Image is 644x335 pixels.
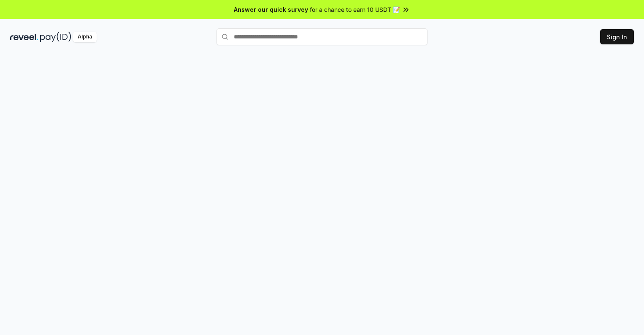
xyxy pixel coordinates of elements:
[310,5,400,14] span: for a chance to earn 10 USDT 📝
[73,32,97,42] div: Alpha
[40,32,71,42] img: pay_id
[10,32,38,42] img: reveel_dark
[234,5,308,14] span: Answer our quick survey
[600,29,634,44] button: Sign In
